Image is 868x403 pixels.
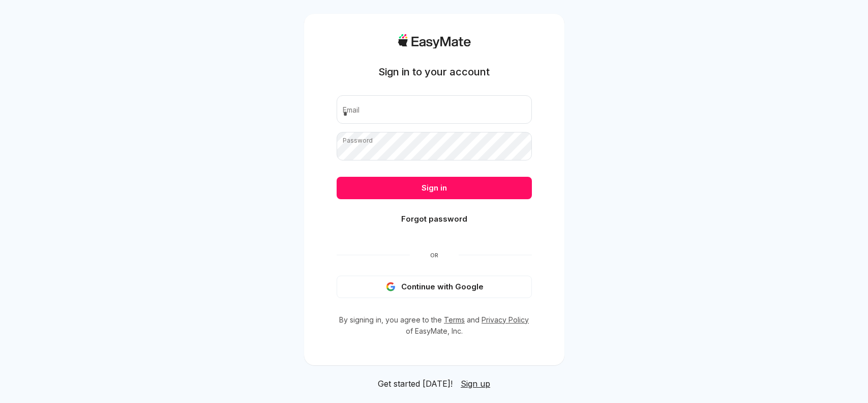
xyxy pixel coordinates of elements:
a: Terms [444,315,465,324]
a: Privacy Policy [482,315,529,324]
button: Forgot password [337,208,532,230]
h1: Sign in to your account [378,65,490,79]
a: Sign up [461,378,490,390]
button: Continue with Google [337,276,532,298]
p: By signing in, you agree to the and of EasyMate, Inc. [337,314,532,337]
button: Sign in [337,177,532,199]
span: Get started [DATE]! [378,378,453,390]
span: Sign up [461,379,490,389]
span: Or [410,251,459,259]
